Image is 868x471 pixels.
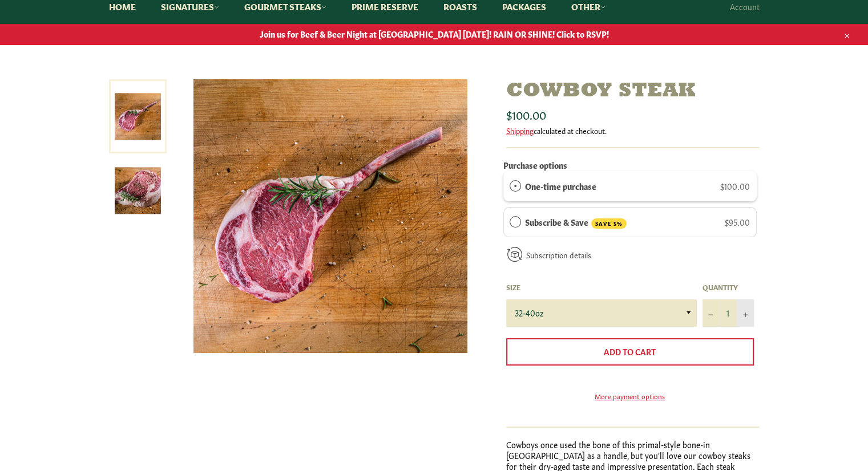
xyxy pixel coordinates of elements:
[506,282,697,292] label: Size
[506,106,546,122] span: $100.00
[725,216,750,228] span: $95.00
[510,216,521,228] div: Subscribe & Save
[525,180,596,192] label: One-time purchase
[510,180,521,192] div: One-time purchase
[591,218,627,229] span: SAVE 5%
[506,125,534,136] a: Shipping
[525,216,627,229] label: Subscribe & Save
[526,249,591,260] a: Subscription details
[703,299,720,327] button: Reduce item quantity by one
[737,299,754,327] button: Increase item quantity by one
[506,391,754,401] a: More payment options
[506,125,760,136] div: calculated at checkout.
[720,180,750,192] span: $100.00
[506,79,760,104] h1: Cowboy Steak
[604,346,656,357] span: Add to Cart
[703,282,754,292] label: Quantity
[115,168,161,214] img: Cowboy Steak
[503,159,567,170] label: Purchase options
[506,338,754,366] button: Add to Cart
[193,79,467,353] img: Cowboy Steak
